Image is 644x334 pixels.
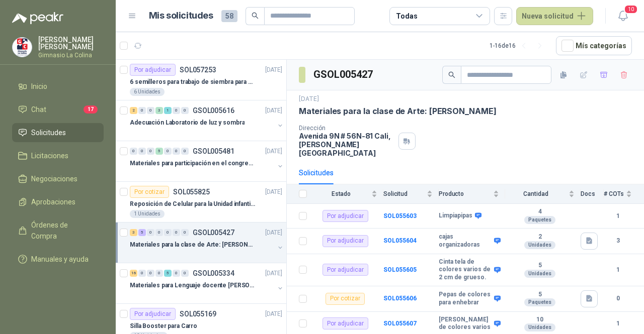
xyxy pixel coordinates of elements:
[299,94,319,104] p: [DATE]
[173,229,180,236] div: 0
[265,147,282,156] p: [DATE]
[265,187,282,197] p: [DATE]
[313,190,369,197] span: Estado
[505,262,575,270] b: 5
[323,264,368,276] div: Por adjudicar
[193,270,234,277] p: GSOL005334
[147,270,154,277] div: 0
[38,52,104,58] p: Gimnasio La Colina
[130,64,176,76] div: Por adjudicar
[524,298,555,306] div: Paquetes
[439,212,472,220] b: Limpiapipas
[181,270,189,277] div: 0
[138,229,146,236] div: 5
[505,190,567,197] span: Cantidad
[147,148,154,155] div: 0
[299,125,394,132] p: Dirección
[12,169,104,188] a: Negociaciones
[164,107,172,114] div: 1
[12,192,104,211] a: Aprobaciones
[84,105,98,114] span: 17
[31,81,47,92] span: Inicio
[505,233,575,241] b: 2
[604,319,632,328] b: 1
[31,104,46,115] span: Chat
[326,293,365,305] div: Por cotizar
[396,11,417,22] div: Todas
[155,229,163,236] div: 0
[149,9,213,23] h1: Mis solicitudes
[130,148,137,155] div: 0
[313,184,383,204] th: Estado
[130,281,255,290] p: Materiales para Lenguaje docente [PERSON_NAME]
[138,148,146,155] div: 0
[130,229,137,236] div: 3
[581,184,604,204] th: Docs
[439,184,505,204] th: Producto
[181,148,189,155] div: 0
[38,36,104,50] p: [PERSON_NAME] [PERSON_NAME]
[604,265,632,275] b: 1
[130,107,137,114] div: 2
[193,148,234,155] p: GSOL005481
[31,219,94,242] span: Órdenes de Compra
[12,215,104,246] a: Órdenes de Compra
[383,190,425,197] span: Solicitud
[155,107,163,114] div: 3
[130,270,137,277] div: 16
[180,310,216,317] p: SOL055169
[164,229,172,236] div: 0
[383,212,417,219] a: SOL055603
[604,211,632,221] b: 1
[31,150,68,161] span: Licitaciones
[12,12,63,24] img: Logo peakr
[524,323,555,331] div: Unidades
[12,146,104,165] a: Licitaciones
[614,7,632,25] button: 10
[31,127,66,138] span: Solicitudes
[155,148,163,155] div: 5
[116,182,286,222] a: Por cotizarSOL055825[DATE] Reposición de Celular para la Unidad infantil (con forro, y vidrio pro...
[439,258,492,282] b: Cinta tela de colores varios de 2 cm de grueso.
[439,190,491,197] span: Producto
[130,267,284,299] a: 16 0 0 0 5 0 0 GSOL005334[DATE] Materiales para Lenguaje docente [PERSON_NAME]
[299,132,394,157] p: Avenida 9N # 56N-81 Cali , [PERSON_NAME][GEOGRAPHIC_DATA]
[130,104,284,137] a: 2 0 0 3 1 0 0 GSOL005616[DATE] Adecuación Laboratorio de luz y sombra
[313,67,374,82] h3: GSOL005427
[164,148,172,155] div: 0
[383,184,439,204] th: Solicitud
[383,266,417,273] a: SOL055605
[130,145,284,177] a: 0 0 0 5 0 0 0 GSOL005481[DATE] Materiales para participación en el congreso, UI
[138,107,146,114] div: 0
[323,317,368,329] div: Por adjudicar
[221,10,237,22] span: 58
[323,235,368,247] div: Por adjudicar
[448,71,455,78] span: search
[439,316,492,331] b: [PERSON_NAME] de colores varios
[265,309,282,319] p: [DATE]
[439,233,492,249] b: cajas organizadoras
[265,228,282,238] p: [DATE]
[31,254,89,265] span: Manuales y ayuda
[130,186,169,198] div: Por cotizar
[505,184,581,204] th: Cantidad
[383,237,417,244] a: SOL055604
[524,270,555,278] div: Unidades
[383,295,417,302] a: SOL055606
[604,236,632,246] b: 3
[12,250,104,269] a: Manuales y ayuda
[130,308,176,320] div: Por adjudicar
[505,291,575,299] b: 5
[516,7,593,25] button: Nueva solicitud
[524,216,555,224] div: Paquetes
[265,106,282,116] p: [DATE]
[12,123,104,142] a: Solicitudes
[299,167,334,178] div: Solicitudes
[116,60,286,100] a: Por adjudicarSOL057253[DATE] 6 semilleros para trabajo de siembra para estudiantes en la granja6 ...
[173,107,180,114] div: 0
[130,210,165,218] div: 1 Unidades
[439,291,492,306] b: Pepas de colores para enhebrar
